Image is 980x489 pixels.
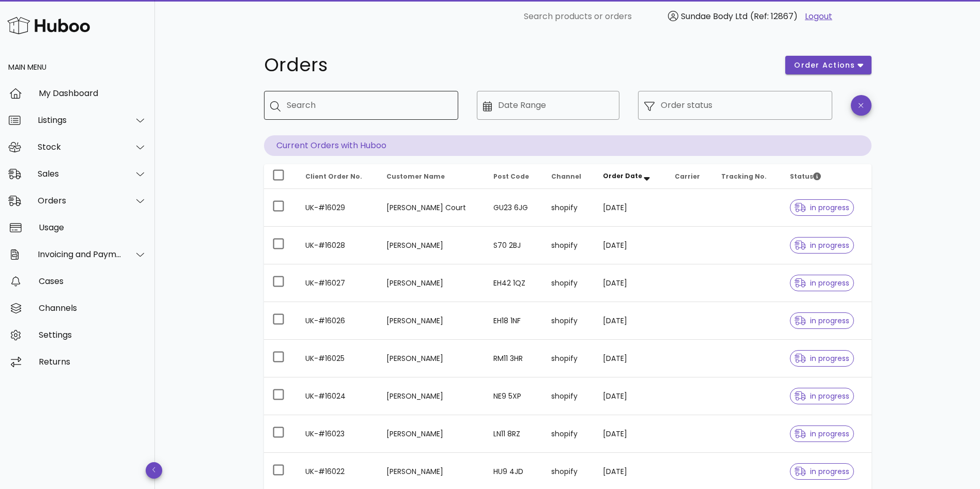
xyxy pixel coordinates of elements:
[795,279,849,287] span: in progress
[305,172,362,181] span: Client Order No.
[782,164,871,189] th: Status
[264,56,773,74] h1: Orders
[297,302,379,340] td: UK-#16026
[595,264,667,302] td: [DATE]
[39,330,147,340] div: Settings
[603,171,642,180] span: Order Date
[297,377,379,415] td: UK-#16024
[595,377,667,415] td: [DATE]
[485,164,543,189] th: Post Code
[795,392,849,400] span: in progress
[595,302,667,340] td: [DATE]
[595,340,667,377] td: [DATE]
[39,88,147,98] div: My Dashboard
[38,169,122,179] div: Sales
[7,14,90,37] img: Huboo Logo
[595,189,667,227] td: [DATE]
[543,227,595,264] td: shopify
[297,164,379,189] th: Client Order No.
[378,227,485,264] td: [PERSON_NAME]
[543,415,595,453] td: shopify
[378,415,485,453] td: [PERSON_NAME]
[795,242,849,249] span: in progress
[297,340,379,377] td: UK-#16025
[485,227,543,264] td: S70 2BJ
[485,415,543,453] td: LN11 8RZ
[543,164,595,189] th: Channel
[795,355,849,362] span: in progress
[39,223,147,232] div: Usage
[551,172,581,181] span: Channel
[378,302,485,340] td: [PERSON_NAME]
[485,189,543,227] td: GU23 6JG
[378,340,485,377] td: [PERSON_NAME]
[378,189,485,227] td: [PERSON_NAME] Court
[785,56,871,74] button: order actions
[297,189,379,227] td: UK-#16029
[666,164,713,189] th: Carrier
[721,172,767,181] span: Tracking No.
[543,302,595,340] td: shopify
[38,196,122,206] div: Orders
[493,172,529,181] span: Post Code
[595,164,667,189] th: Order Date: Sorted descending. Activate to remove sorting.
[485,377,543,415] td: NE9 5XP
[386,172,445,181] span: Customer Name
[681,10,748,22] span: Sundae Body Ltd
[485,340,543,377] td: RM11 3HR
[795,317,849,324] span: in progress
[39,357,147,367] div: Returns
[595,415,667,453] td: [DATE]
[543,377,595,415] td: shopify
[790,172,821,181] span: Status
[543,189,595,227] td: shopify
[38,249,122,259] div: Invoicing and Payments
[378,164,485,189] th: Customer Name
[713,164,782,189] th: Tracking No.
[543,340,595,377] td: shopify
[39,276,147,286] div: Cases
[805,10,832,23] a: Logout
[378,264,485,302] td: [PERSON_NAME]
[297,264,379,302] td: UK-#16027
[39,303,147,313] div: Channels
[750,10,798,22] span: (Ref: 12867)
[485,302,543,340] td: EH18 1NF
[38,142,122,152] div: Stock
[794,60,855,71] span: order actions
[675,172,700,181] span: Carrier
[485,264,543,302] td: EH42 1QZ
[378,377,485,415] td: [PERSON_NAME]
[297,415,379,453] td: UK-#16023
[795,204,849,211] span: in progress
[795,468,849,475] span: in progress
[595,227,667,264] td: [DATE]
[264,135,872,156] p: Current Orders with Huboo
[543,264,595,302] td: shopify
[297,227,379,264] td: UK-#16028
[795,430,849,437] span: in progress
[38,115,122,125] div: Listings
